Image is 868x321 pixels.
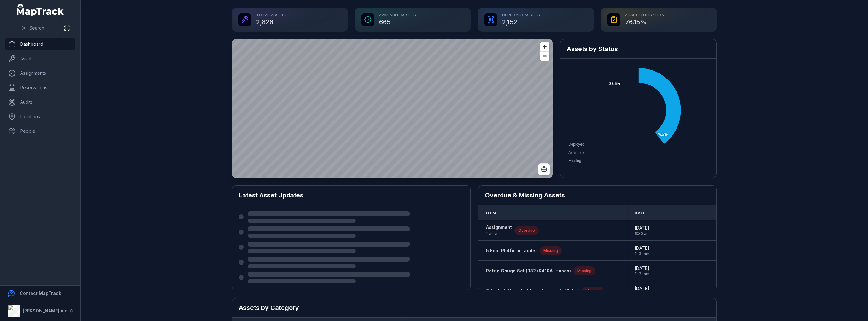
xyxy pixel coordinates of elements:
[5,81,75,94] a: Reservations
[635,251,649,256] span: 11:31 am
[514,226,539,235] div: Overdue
[538,163,550,175] button: Switch to Satellite View
[5,110,75,123] a: Locations
[5,67,75,79] a: Assignments
[635,285,649,297] time: 8/13/2025, 11:31:22 AM
[635,265,649,277] time: 8/13/2025, 11:31:22 AM
[540,42,549,51] button: Zoom in
[568,150,584,155] span: Available
[540,246,562,255] div: Missing
[20,290,61,296] strong: Contact MapTrack
[485,191,710,200] h2: Overdue & Missing Assets
[239,191,464,200] h2: Latest Asset Updates
[486,224,512,231] strong: Assignment
[239,303,710,312] h2: Assets by Category
[486,288,579,294] a: 8 foot platform ladder with wheels (3.4m)
[17,4,64,16] a: MapTrack
[582,287,604,295] div: Missing
[540,51,549,61] button: Zoom out
[635,285,649,292] span: [DATE]
[232,39,553,178] canvas: Map
[486,224,512,237] a: Assignment1 asset
[635,271,649,277] span: 11:31 am
[567,44,710,53] h2: Assets by Status
[5,38,75,50] a: Dashboard
[23,308,67,313] strong: [PERSON_NAME] Air
[635,211,645,216] span: Date
[635,265,649,271] span: [DATE]
[486,211,496,216] span: Item
[635,225,650,231] span: [DATE]
[486,268,571,274] a: Refrig Gauge Set (R32+R410A+Hoses)
[635,245,649,251] span: [DATE]
[573,266,595,275] div: Missing
[486,231,512,237] span: 1 asset
[568,159,581,163] span: Missing
[5,96,75,108] a: Audits
[5,125,75,137] a: People
[635,225,650,236] time: 8/22/2025, 6:30:00 AM
[8,22,58,34] button: Search
[568,142,584,147] span: Deployed
[29,25,44,31] span: Search
[635,231,650,236] span: 6:30 am
[486,248,537,254] a: 5 Foot Platform Ladder
[635,245,649,256] time: 8/13/2025, 11:31:22 AM
[5,52,75,65] a: Assets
